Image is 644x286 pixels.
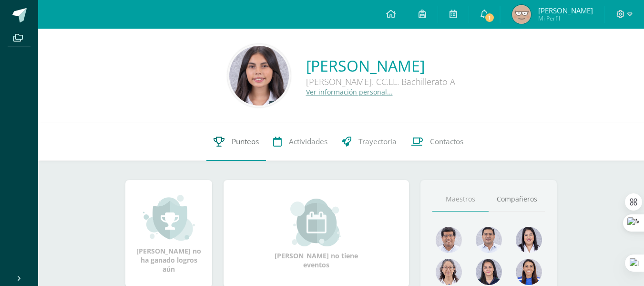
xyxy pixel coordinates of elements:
img: 9a0812c6f881ddad7942b4244ed4a083.png [476,227,502,253]
img: a2f95568c6cbeebfa5626709a5edd4e5.png [512,5,531,24]
span: Trayectoria [358,137,397,147]
span: [PERSON_NAME] [538,6,593,15]
span: Mi Perfil [538,14,593,22]
img: 1ca1c6ec2bf27b69e3c693331fbd0044.png [229,46,289,106]
a: Trayectoria [335,123,404,161]
img: 6bc5668d4199ea03c0854e21131151f7.png [476,259,502,285]
a: [PERSON_NAME] [306,55,455,76]
img: a5c04a697988ad129bdf05b8f922df21.png [516,259,542,285]
img: 0e5799bef7dad198813e0c5f14ac62f9.png [436,259,462,285]
a: Punteos [206,123,266,161]
img: 239d5069e26d62d57e843c76e8715316.png [436,227,462,253]
div: [PERSON_NAME] no tiene eventos [269,199,364,269]
a: Actividades [266,123,335,161]
img: achievement_small.png [143,194,195,242]
div: [PERSON_NAME] no ha ganado logros aún [135,194,203,274]
a: Ver información personal... [306,87,393,96]
span: Actividades [289,137,327,147]
a: Compañeros [489,187,545,212]
a: Maestros [432,187,489,212]
img: 0580b9beee8b50b4e2a2441e05bb36d6.png [516,227,542,253]
img: event_small.png [290,199,342,246]
a: Contactos [404,123,470,161]
div: [PERSON_NAME]. CC.LL. Bachillerato A [306,76,455,87]
span: 1 [484,12,495,23]
span: Contactos [430,137,463,147]
span: Punteos [232,137,259,147]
